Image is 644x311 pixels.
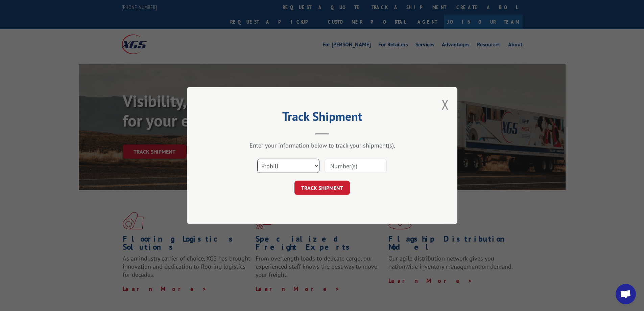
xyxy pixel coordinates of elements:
[221,141,424,149] div: Enter your information below to track your shipment(s).
[294,181,350,195] button: TRACK SHIPMENT
[221,112,424,125] h2: Track Shipment
[616,284,636,304] div: Open chat
[442,95,449,113] button: Close modal
[325,159,387,173] input: Number(s)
